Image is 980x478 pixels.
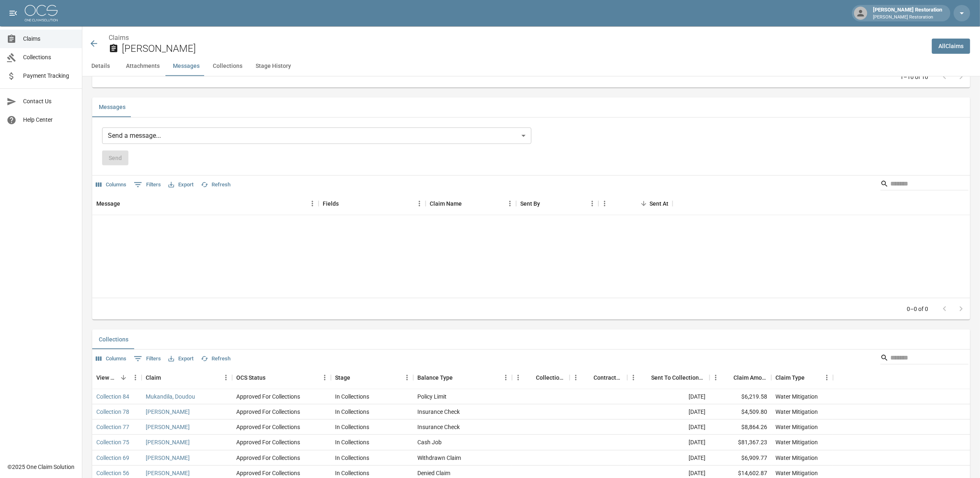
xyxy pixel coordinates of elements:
a: Collection 78 [96,408,129,416]
div: Send a message... [102,128,531,144]
a: [PERSON_NAME] [146,408,190,416]
div: Fields [319,192,426,215]
button: Sort [265,372,277,383]
div: Water Mitigation [775,423,818,431]
button: Show filters [132,352,163,365]
button: Menu [500,371,512,384]
div: Balance Type [413,366,512,389]
div: Search [880,351,968,366]
button: Sort [722,372,733,383]
nav: breadcrumb [109,33,925,43]
button: Refresh [199,179,233,191]
button: Messages [92,97,132,117]
div: Withdrawn Claim [417,454,461,462]
button: Sort [120,198,132,209]
div: In Collections [335,423,369,431]
button: Sort [582,372,594,383]
button: Menu [586,197,598,210]
p: [PERSON_NAME] Restoration [873,14,942,21]
div: Sent At [598,192,673,215]
a: Mukandila, Doudou [146,392,195,401]
div: Collections Fee [536,366,566,389]
button: Select columns [94,353,128,365]
button: Menu [413,197,426,210]
div: © 2025 One Claim Solution [7,463,74,471]
div: Sent By [520,192,540,215]
div: [DATE] [627,420,710,435]
button: Menu [570,371,582,384]
div: Insurance Check [417,408,460,416]
button: Details [82,56,119,76]
p: 0–0 of 0 [907,305,928,313]
span: Help Center [23,116,75,124]
div: Claim [142,366,232,389]
div: Claim Name [430,192,462,215]
button: Sort [805,372,816,383]
button: Show filters [132,178,163,191]
div: Claim [146,366,161,389]
div: anchor tabs [82,56,980,76]
div: In Collections [335,469,369,477]
div: In Collections [335,454,369,462]
button: Menu [821,371,833,384]
div: Approved For Collections [236,392,300,401]
div: Policy Limit [417,392,447,401]
button: Sort [524,372,536,383]
div: Water Mitigation [775,408,818,416]
div: Approved For Collections [236,454,300,462]
button: Sort [350,372,362,383]
button: Sort [638,198,649,209]
div: Claim Name [426,192,516,215]
div: Search [880,177,968,192]
div: $6,909.77 [710,450,771,466]
div: Sent To Collections Date [627,366,710,389]
a: Collection 75 [96,438,129,446]
button: Export [166,179,196,191]
div: Claim Type [771,366,833,389]
button: Messages [166,56,206,76]
div: Stage [331,366,413,389]
div: Claim Amount [710,366,771,389]
div: View Collection [92,366,142,389]
button: Menu [306,197,319,210]
span: Collections [23,53,75,62]
button: Menu [598,197,611,210]
div: Denied Claim [417,469,450,477]
div: $81,367.23 [710,435,771,450]
h2: [PERSON_NAME] [122,43,925,55]
button: open drawer [5,5,21,21]
button: Select columns [94,179,128,191]
div: Cash Job [417,438,442,446]
div: Contractor Amount [594,366,623,389]
a: [PERSON_NAME] [146,423,190,431]
div: Approved For Collections [236,469,300,477]
button: Sort [118,372,129,383]
button: Menu [319,371,331,384]
a: [PERSON_NAME] [146,454,190,462]
button: Menu [220,371,232,384]
div: Fields [323,192,339,215]
button: Menu [504,197,516,210]
div: In Collections [335,438,369,446]
div: [DATE] [627,404,710,420]
div: [DATE] [627,389,710,404]
a: [PERSON_NAME] [146,469,190,477]
button: Attachments [119,56,166,76]
button: Menu [627,371,640,384]
div: Message [92,192,319,215]
div: Stage [335,366,350,389]
div: Water Mitigation [775,469,818,477]
a: Collection 69 [96,454,129,462]
div: Water Mitigation [775,392,818,401]
button: Collections [206,56,249,76]
div: Balance Type [417,366,453,389]
button: Sort [640,372,651,383]
div: Claim Amount [733,366,767,389]
div: Claim Type [775,366,805,389]
button: Menu [512,371,524,384]
div: OCS Status [236,366,265,389]
a: Collection 56 [96,469,129,477]
a: AllClaims [932,39,970,54]
div: $6,219.58 [710,389,771,404]
div: Sent At [649,192,668,215]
